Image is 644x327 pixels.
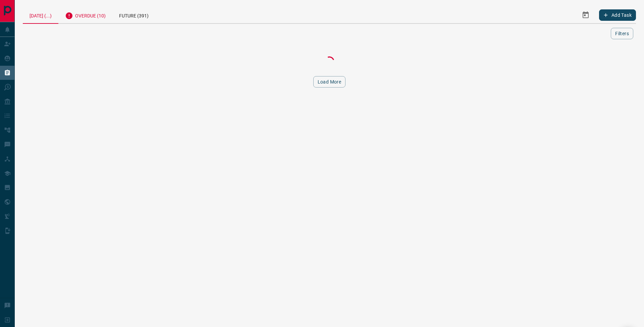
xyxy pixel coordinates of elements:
button: Load More [313,76,346,88]
div: [DATE] (...) [23,7,58,24]
div: Overdue (10) [58,7,112,23]
div: Loading [296,55,363,68]
div: Future (391) [112,7,155,23]
button: Filters [611,28,633,39]
button: Add Task [599,9,636,21]
button: Select Date Range [578,7,594,23]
